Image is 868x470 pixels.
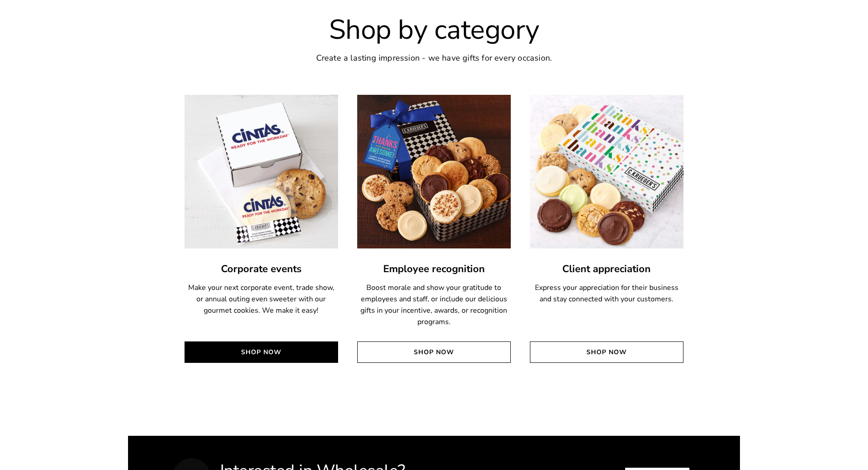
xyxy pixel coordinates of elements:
p: Make your next corporate event, trade show, or annual outing even sweeter with our gourmet cookie... [185,282,338,316]
a: Corporate events [185,262,338,276]
img: Employee recognition [357,95,511,248]
p: Express your appreciation for their business and stay connected with your customers. [530,282,683,305]
p: Boost morale and show your gratitude to employees and staff, or include our delicious gifts in yo... [357,282,511,328]
a: Employee recognition [357,262,511,276]
a: Shop Now [530,341,683,363]
a: Shop Now [357,341,511,363]
img: Client appreciation [530,95,683,248]
a: Shop Now [185,341,338,363]
h6: Create a lasting impression - we have gifts for every occasion. [185,54,683,63]
h2: Shop by category [185,15,683,45]
a: Client appreciation [530,262,683,276]
img: Corporate events [185,95,338,248]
